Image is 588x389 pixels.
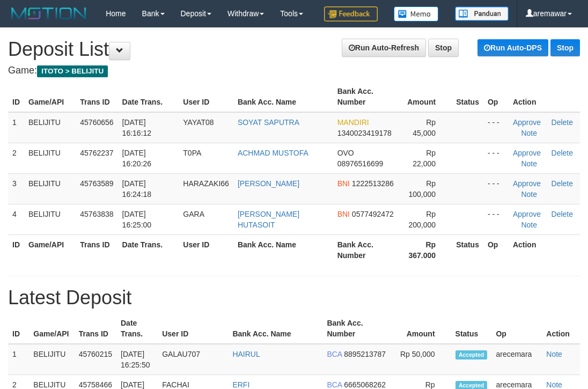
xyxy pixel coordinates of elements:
th: Rp 367.000 [399,234,452,265]
td: 45760215 [75,344,116,375]
span: 45763589 [80,179,113,188]
th: Op [483,234,509,265]
span: ITOTO > BELIJITU [37,65,108,77]
th: Trans ID [75,313,116,344]
span: 1222513286 [352,179,394,188]
span: Rp 45,000 [413,118,436,137]
th: Trans ID [76,234,117,265]
span: GARA [183,210,204,218]
td: - - - [483,204,509,234]
a: Delete [552,210,573,218]
span: 45760656 [80,118,113,127]
a: Run Auto-DPS [477,39,548,56]
a: Stop [550,39,580,56]
a: Note [546,350,562,358]
a: ERFI [232,380,249,389]
td: 3 [8,173,24,204]
td: 4 [8,204,24,234]
span: 8895213787 [344,350,386,358]
a: [PERSON_NAME] HUTASOIT [238,210,299,229]
th: Amount [399,82,452,112]
img: Feedback.jpg [324,6,378,21]
a: ACHMAD MUSTOFA [238,149,308,157]
th: Trans ID [76,82,117,112]
span: Rp 100,000 [409,179,436,199]
h1: Deposit List [8,39,580,60]
a: Note [546,380,562,389]
th: Action [509,234,580,265]
a: Note [521,221,537,229]
th: Bank Acc. Name [233,82,333,112]
a: Approve [513,118,541,127]
img: Button%20Memo.svg [394,6,439,21]
span: [DATE] 16:20:26 [122,149,152,168]
span: 6665068262 [344,380,386,389]
th: Bank Acc. Name [233,234,333,265]
th: ID [8,82,24,112]
td: - - - [483,173,509,204]
span: BCA [327,380,342,389]
th: User ID [179,234,233,265]
span: 08976516699 [337,159,384,168]
a: Run Auto-Refresh [342,39,426,57]
a: Note [521,129,537,137]
th: Date Trans. [116,313,158,344]
span: MANDIRI [337,118,369,127]
a: Approve [513,179,541,188]
span: BCA [327,350,342,358]
span: 45762237 [80,149,113,157]
a: Approve [513,149,541,157]
a: Delete [552,149,573,157]
a: Note [521,159,537,168]
span: YAYAT08 [183,118,214,127]
th: Game/API [24,234,76,265]
span: 1340023419178 [337,129,392,137]
td: BELIJITU [24,112,76,143]
span: OVO [337,149,354,157]
a: Approve [513,210,541,218]
th: Status [452,82,483,112]
th: Bank Acc. Number [322,313,393,344]
span: Accepted [455,350,488,359]
h4: Game: [8,65,580,76]
a: Stop [428,39,459,57]
a: SOYAT SAPUTRA [238,118,299,127]
a: Delete [552,179,573,188]
span: HARAZAKI66 [183,179,229,188]
td: Rp 50,000 [393,344,451,375]
th: Date Trans. [118,234,179,265]
th: User ID [179,82,233,112]
td: 1 [8,344,29,375]
th: Status [451,313,492,344]
th: ID [8,313,29,344]
td: BELIJITU [24,143,76,173]
td: [DATE] 16:25:50 [116,344,158,375]
td: arecemara [491,344,542,375]
img: MOTION_logo.png [8,5,90,21]
td: - - - [483,112,509,143]
a: Delete [552,118,573,127]
span: [DATE] 16:24:18 [122,179,152,199]
span: BNI [337,210,350,218]
th: ID [8,234,24,265]
th: Game/API [24,82,76,112]
span: [DATE] 16:16:12 [122,118,152,137]
span: 0577492472 [352,210,394,218]
td: GALAU707 [158,344,228,375]
td: BELIJITU [29,344,74,375]
a: Note [521,190,537,199]
th: Bank Acc. Name [228,313,322,344]
td: BELIJITU [24,204,76,234]
img: panduan.png [455,6,509,21]
span: Rp 22,000 [413,149,436,168]
td: 2 [8,143,24,173]
a: HAIRUL [232,350,260,358]
th: Status [452,234,483,265]
th: Date Trans. [118,82,179,112]
th: User ID [158,313,228,344]
th: Op [483,82,509,112]
span: 45763838 [80,210,113,218]
span: [DATE] 16:25:00 [122,210,152,229]
span: BNI [337,179,350,188]
span: Rp 200,000 [409,210,436,229]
